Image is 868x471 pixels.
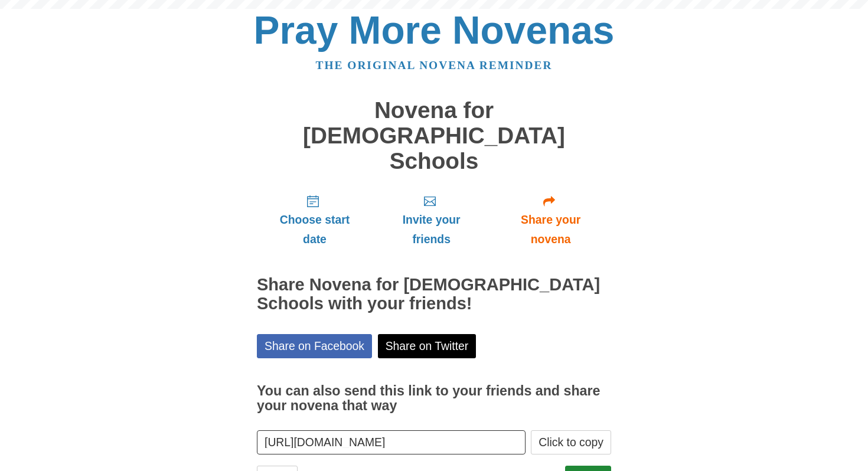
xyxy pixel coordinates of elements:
span: Share your novena [502,210,599,249]
span: Choose start date [269,210,361,249]
a: Invite your friends [373,185,490,256]
a: Share on Facebook [257,334,372,358]
span: Invite your friends [384,210,478,249]
a: Share on Twitter [378,334,477,358]
h3: You can also send this link to your friends and share your novena that way [257,384,611,414]
h1: Novena for [DEMOGRAPHIC_DATA] Schools [257,98,611,174]
h2: Share Novena for [DEMOGRAPHIC_DATA] Schools with your friends! [257,276,611,313]
button: Click to copy [531,430,611,454]
a: The original novena reminder [316,59,553,71]
a: Pray More Novenas [254,8,615,52]
a: Share your novena [490,185,611,256]
a: Choose start date [257,185,373,256]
